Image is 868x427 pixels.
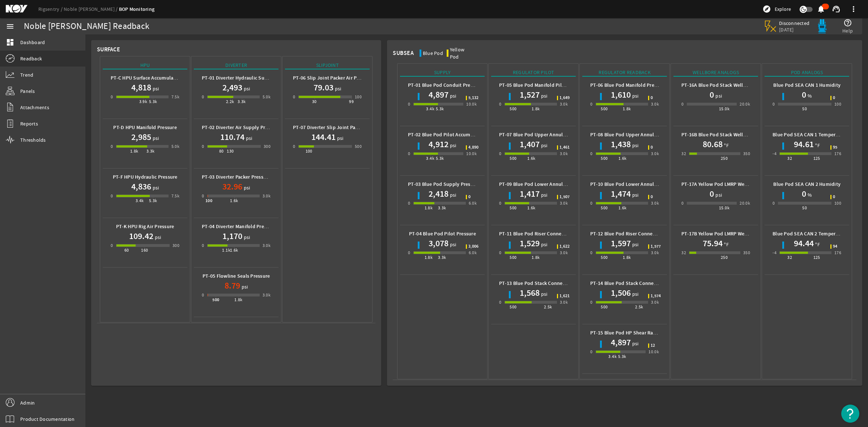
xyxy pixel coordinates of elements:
b: PT-12 Blue Pod Riser Connector Regulator Pressure [590,230,706,237]
div: Supply [400,69,485,77]
b: PT-17A Yellow Pod LMRP Wellbore Pressure [681,181,779,188]
span: psi [631,241,639,248]
span: °F [723,241,729,248]
div: 100 [834,101,841,108]
span: 94 [833,244,838,249]
b: Blue Pod SEA CAN 1 Humidity [773,82,841,89]
div: 0 [773,200,775,207]
div: 250 [721,155,728,162]
h1: 1,597 [611,238,631,249]
div: 5.0k [171,143,180,150]
h1: 2,493 [222,82,242,93]
div: 32 [681,150,686,157]
div: 5.3k [618,353,626,360]
button: more_vert [845,0,862,18]
span: Product Documentation [20,415,75,423]
div: 10.0k [648,348,659,355]
span: psi [448,241,456,248]
div: 300 [264,143,271,150]
div: Surface [97,46,120,53]
span: psi [631,340,639,347]
div: 0 [408,200,410,207]
div: 3.3k [438,254,446,261]
div: 300 [173,242,179,249]
div: Wellbore Analogs [673,69,758,77]
div: 100 [306,148,312,155]
mat-icon: explore [762,5,771,13]
div: Noble [PERSON_NAME] Readback [24,23,149,30]
div: -4 [773,249,776,256]
span: 0 [833,96,835,100]
div: 3.4k [426,105,434,112]
h1: 4,912 [429,138,448,150]
div: 0 [111,93,113,101]
div: 5.3k [149,197,157,204]
span: Attachments [20,104,49,111]
div: 32 [787,155,792,162]
div: 1.8k [425,204,433,212]
span: 1,461 [559,145,570,150]
div: 500 [510,204,516,212]
span: psi [336,134,344,142]
div: 3.0k [651,150,659,157]
div: 250 [721,254,728,261]
h1: 1,170 [222,230,242,242]
b: PT-F HPU Hydraulic Pressure [113,174,178,180]
h1: 2,985 [131,131,151,143]
h1: 2,418 [429,188,448,200]
b: PT-04 Diverter Manifold Pressure [202,223,276,230]
h1: 0 [802,188,806,200]
b: Blue Pod SEA CAN 2 Temperature [773,230,848,237]
div: 5.3k [436,105,444,112]
div: 3.0k [560,299,568,306]
span: 0 [468,195,471,199]
h1: 1,474 [611,188,631,200]
h1: 75.94 [703,238,723,249]
div: 1.6k [230,197,238,204]
b: PT-01 Diverter Hydraulic Supply Pressure [202,74,295,81]
div: 125 [813,254,820,261]
h1: 80.68 [703,138,723,150]
div: 5.3k [149,98,157,105]
div: 350 [743,249,750,256]
div: 3.0k [651,101,659,108]
span: psi [333,85,341,92]
div: 0 [590,299,592,306]
div: 0 [408,101,410,108]
div: 10.0k [466,101,477,108]
span: % [806,92,812,99]
div: 3.0k [651,299,659,306]
span: psi [242,184,250,191]
span: 0 [651,96,653,100]
h1: 0 [802,89,806,101]
div: 0 [590,150,592,157]
h1: 94.61 [794,138,814,150]
div: 500 [601,155,608,162]
div: 1.6k [618,204,627,212]
span: 1,649 [559,96,570,100]
div: 0 [681,101,684,108]
div: 160 [141,247,148,254]
a: BOP Monitoring [119,6,155,13]
span: 1,507 [559,195,570,199]
div: 3.4k [426,155,434,162]
div: 500 [510,254,516,261]
span: Thresholds [20,136,46,144]
h1: 94.44 [794,238,814,249]
mat-icon: notifications [817,5,825,13]
div: 500 [355,143,362,150]
b: PT-07 Diverter Slip Joint Packer Hydraulic Pressure [293,124,408,131]
span: Trend [20,71,33,78]
span: psi [714,191,722,198]
div: 500 [510,155,516,162]
div: 3.3k [146,148,155,155]
b: PT-D HPU Manifold Pressure [113,124,177,131]
span: °F [723,142,729,149]
b: PT-08 Blue Pod Upper Annular Pressure [590,131,679,138]
div: 500 [601,105,608,112]
span: psi [540,142,548,149]
span: 5,132 [468,96,478,100]
div: 130 [227,148,234,155]
div: 3.0k [560,200,568,207]
b: PT-07 Blue Pod Upper Annular Pilot Pressure [499,131,600,138]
